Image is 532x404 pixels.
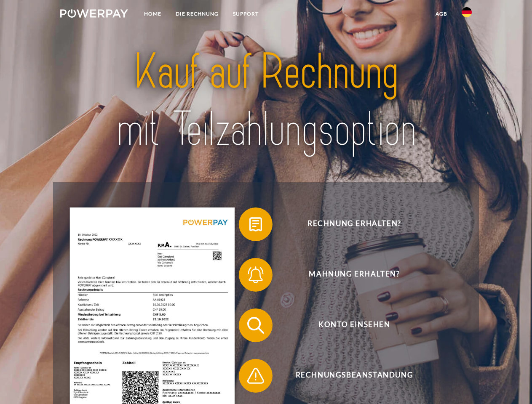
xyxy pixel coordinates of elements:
a: SUPPORT [226,6,266,21]
span: Rechnung erhalten? [251,207,457,241]
img: qb_bell.svg [245,264,266,285]
img: qb_bill.svg [245,214,266,235]
img: qb_search.svg [245,315,266,336]
span: Rechnungsbeanstandung [251,359,457,393]
a: Home [137,6,168,21]
img: de [462,7,472,17]
span: Mahnung erhalten? [251,258,457,292]
a: DIE RECHNUNG [168,6,226,21]
button: Mahnung erhalten? [239,258,458,292]
button: Rechnungsbeanstandung [239,359,458,393]
img: title-powerpay_de.svg [80,40,452,161]
button: Konto einsehen [239,308,458,342]
span: Konto einsehen [251,308,457,342]
button: Rechnung erhalten? [239,207,458,241]
img: logo-powerpay-white.svg [60,9,128,18]
img: qb_warning.svg [245,365,266,386]
a: agb [428,6,454,21]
